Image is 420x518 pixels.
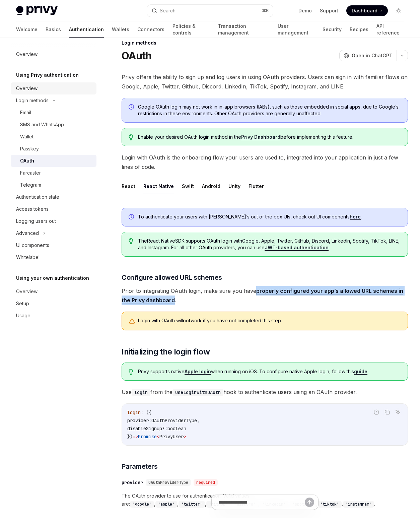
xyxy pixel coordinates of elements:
[127,417,151,424] span: provider:
[262,8,269,13] span: ⌘ K
[394,408,402,416] button: Ask AI
[11,119,96,131] a: SMS and WhatsApp
[228,178,240,194] button: Unity
[122,178,135,194] button: React
[122,387,408,397] span: Use from the hook to authenticate users using an OAuth provider.
[20,169,41,177] div: Farcaster
[11,310,96,322] a: Usage
[20,157,34,165] div: OAuth
[182,178,194,194] button: Swift
[241,134,280,140] a: Privy Dashboard
[16,193,59,201] div: Authentication state
[122,492,408,508] span: The OAuth provider to use for authentication. Valid values are: , , , , , , , , .
[346,5,388,16] a: Dashboard
[11,48,96,60] a: Overview
[350,214,361,220] a: here
[197,417,200,424] span: ,
[133,434,138,440] span: =>
[11,251,96,263] a: Whitelabel
[194,479,218,486] div: required
[138,238,401,251] span: The React Native SDK supports OAuth login with Google, Apple, Twitter, GitHub, Discord, LinkedIn,...
[298,7,312,14] a: Demo
[265,245,329,251] a: JWT-based authentication
[172,389,223,396] code: useLoginWithOAuth
[20,109,31,117] div: Email
[129,369,133,375] svg: Tip
[16,229,39,237] div: Advanced
[16,84,38,92] div: Overview
[376,21,404,38] a: API reference
[122,153,408,172] span: Login with OAuth is the onboarding flow your users are used to, integrated into your application ...
[151,417,197,424] span: OAuthProviderType
[69,21,104,38] a: Authentication
[122,50,151,62] h1: OAuth
[167,426,186,432] span: boolean
[112,21,129,38] a: Wallets
[16,300,29,308] div: Setup
[122,72,408,91] span: Privy offers the ability to sign up and log users in using OAuth providers. Users can sign in wit...
[122,462,157,471] span: Parameters
[320,7,338,14] a: Support
[11,107,96,119] a: Email
[218,21,270,38] a: Transaction management
[352,52,393,59] span: Open in ChatGPT
[323,21,342,38] a: Security
[138,134,401,140] span: Enable your desired OAuth login method in the before implementing this feature.
[383,408,392,416] button: Copy the contents from the code block
[122,479,143,486] div: provider
[11,179,96,191] a: Telegram
[129,214,135,221] svg: Info
[11,203,96,215] a: Access tokens
[16,241,49,249] div: UI components
[127,409,141,415] span: login
[138,434,157,440] span: Promise
[122,40,408,46] div: Login methods
[16,96,49,105] div: Login methods
[148,480,188,485] span: OAuthProviderType
[16,312,30,320] div: Usage
[16,50,38,58] div: Overview
[122,346,210,357] span: Initializing the login flow
[11,131,96,143] a: Wallet
[157,434,159,440] span: <
[16,217,56,225] div: Logging users out
[141,409,151,415] span: : ({
[393,5,404,16] button: Toggle dark mode
[129,238,133,244] svg: Tip
[159,434,184,440] span: PrivyUser
[16,287,38,296] div: Overview
[16,205,49,213] div: Access tokens
[122,273,222,282] span: Configure allowed URL schemes
[339,50,397,61] button: Open in ChatGPT
[11,285,96,298] a: Overview
[249,178,264,194] button: Flutter
[20,181,41,189] div: Telegram
[122,287,403,304] a: properly configured your app’s allowed URL schemes in the Privy dashboard
[11,215,96,227] a: Logging users out
[20,121,64,129] div: SMS and WhatsApp
[129,104,135,111] svg: Info
[278,21,314,38] a: User management
[352,7,377,14] span: Dashboard
[350,21,368,38] a: Recipes
[160,7,179,15] div: Search...
[137,21,164,38] a: Connectors
[11,298,96,310] a: Setup
[138,368,401,375] span: Privy supports native when running on iOS. To configure native Apple login, follow this .
[372,408,381,416] button: Report incorrect code
[16,253,40,261] div: Whitelabel
[11,239,96,251] a: UI components
[305,498,314,507] button: Send message
[16,6,58,15] img: light logo
[129,134,133,140] svg: Tip
[11,82,96,94] a: Overview
[127,426,165,432] span: disableSignup?
[11,167,96,179] a: Farcaster
[184,434,186,440] span: >
[16,274,89,282] h5: Using your own authentication
[11,191,96,203] a: Authentication state
[46,21,61,38] a: Basics
[16,21,38,38] a: Welcome
[354,369,367,375] a: guide
[20,133,33,141] div: Wallet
